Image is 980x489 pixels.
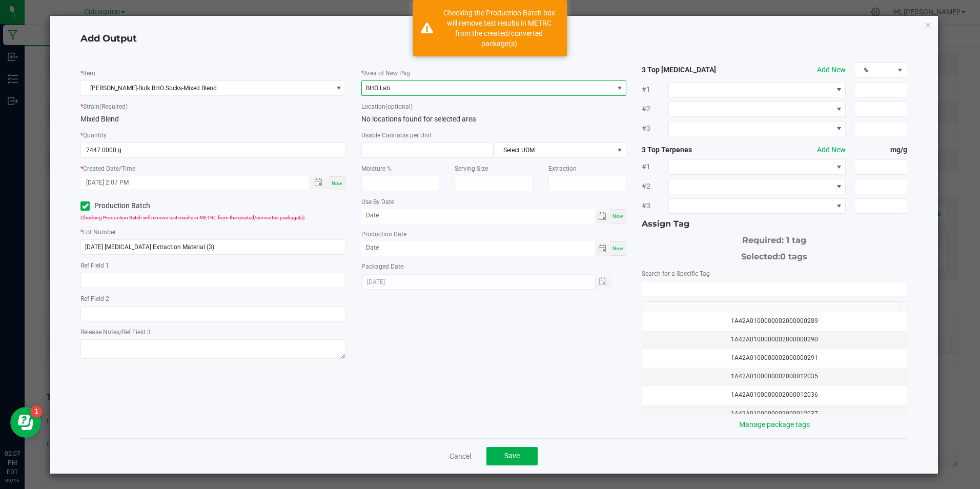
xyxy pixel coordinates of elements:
label: Search for a Specific Tag [642,269,710,278]
label: Usable Cannabis per Unit [361,131,432,140]
div: 1A42A0100000002000000291 [648,353,900,363]
label: Lot Number [83,228,116,237]
span: Toggle calendar [595,209,610,223]
span: Mixed Blend [80,115,119,123]
span: NO DATA FOUND [668,179,846,194]
label: Strain [83,102,128,111]
strong: 3 Top Terpenes [642,145,748,155]
div: Required: 1 tag [642,230,907,247]
div: Checking the Production Batch box will remove test results in METRC from the created/converted pa... [439,8,559,49]
span: #3 [642,123,668,134]
span: (Required) [99,103,128,110]
span: Now [612,213,623,219]
span: % [854,63,893,77]
iframe: Resource center unread badge [30,405,43,418]
label: Production Date [361,230,406,239]
button: Add New [817,65,846,75]
label: Item [83,69,95,78]
label: Release Notes/Ref Field 3 [80,328,151,337]
div: Assign Tag [642,218,907,230]
label: Location [361,102,413,111]
div: 1A42A0100000002000012037 [648,409,900,419]
iframe: Resource center [10,407,41,438]
label: Ref Field 1 [80,261,109,270]
label: Production Batch [80,200,206,211]
input: Created Datetime [81,176,298,189]
label: Packaged Date [361,262,403,271]
strong: 3 Top [MEDICAL_DATA] [642,65,748,75]
strong: mg/g [854,145,907,155]
span: [PERSON_NAME]-Bulk BHO Socks-Mixed Blend [81,81,332,95]
label: Quantity [83,131,107,140]
label: Area of New Pkg [364,69,410,78]
span: Toggle calendar [595,241,610,256]
button: Save [486,447,538,465]
span: Save [504,452,520,460]
a: Cancel [450,451,471,461]
a: Manage package tags [739,420,810,429]
div: 1A42A0100000002000012036 [648,390,900,400]
span: Now [612,246,623,251]
label: Use By Date [361,197,394,207]
span: Checking Production Batch will remove test results in METRC from the created/converted package(s). [80,215,306,220]
span: BHO Lab [366,85,390,92]
span: Select UOM [494,143,613,157]
span: #1 [642,161,668,172]
span: No locations found for selected area [361,115,476,123]
label: Moisture % [361,164,392,173]
div: 1A42A0100000002000000290 [648,335,900,344]
div: 1A42A0100000002000000289 [648,316,900,326]
span: #2 [642,104,668,114]
h4: Add Output [80,32,907,46]
span: Toggle popup [309,176,329,189]
span: #3 [642,200,668,211]
span: 0 tags [780,252,807,261]
span: Now [332,180,342,186]
input: Date [361,241,596,254]
span: NO DATA FOUND [668,198,846,214]
button: Add New [817,145,846,155]
label: Ref Field 2 [80,294,109,303]
span: #1 [642,84,668,95]
input: NO DATA FOUND [642,281,906,296]
div: 1A42A0100000002000012035 [648,372,900,381]
span: #2 [642,181,668,192]
label: Serving Size [455,164,488,173]
span: NO DATA FOUND [668,159,846,175]
label: Created Date/Time [83,164,135,173]
span: (optional) [385,103,413,110]
div: Selected: [642,247,907,263]
input: Date [361,209,596,222]
label: Extraction [548,164,577,173]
